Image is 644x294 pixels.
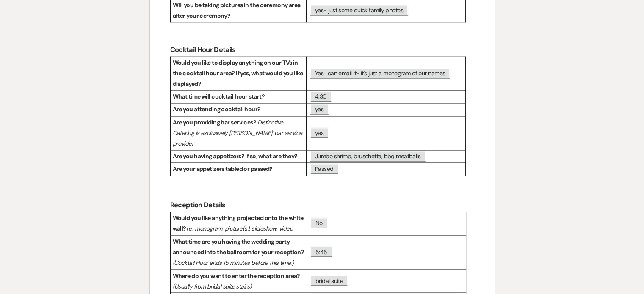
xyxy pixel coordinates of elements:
[173,214,305,232] strong: Would you like anything projected onto the white wall?
[173,1,302,19] strong: Will you be taking pictures in the ceremony area after your ceremony?
[186,225,293,232] em: i.e., monogram, picture(s), slideshow, video
[173,152,298,160] strong: Are you having appetizers? If so, what are they?
[173,118,304,147] em: Distinctive Catering is exclusively [PERSON_NAME]' bar service provider
[173,165,273,173] strong: Are your appetizers tabled or passed?
[310,151,426,161] span: Jumbo shrimp, bruschetta, bbq meatballs
[173,282,252,290] em: (Usually from bridal suite stairs)
[310,68,450,78] span: Yes I can email it- it's just a monogram of our names
[310,127,329,138] span: yes
[310,217,328,228] span: No
[310,5,408,15] span: yes- just some quick family photos
[173,258,294,266] em: (Cocktail Hour ends 15 minutes before this time.)
[170,45,236,54] strong: Cocktail Hour Details
[310,163,339,174] span: Passed
[173,93,265,100] strong: What time will cocktail hour start?
[310,91,332,102] span: 4:30
[173,105,261,113] strong: Are you attending cocktail hour?
[173,237,304,256] strong: What time are you having the wedding party announced into the ballroom for your reception?
[170,201,226,209] strong: Reception Details
[173,272,300,279] strong: Where do you want to enter the reception area?
[173,59,304,88] strong: Would you like to display anything on our TVs in the cocktail hour area? If yes, what would you l...
[310,104,329,114] span: yes
[310,246,332,257] span: 5:45
[310,275,348,286] span: bridal suite
[173,118,257,126] strong: Are you providing bar services?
